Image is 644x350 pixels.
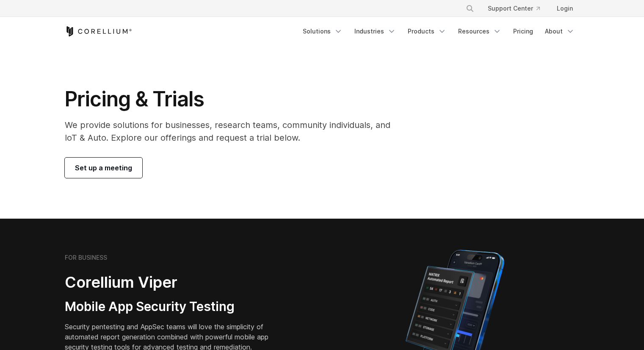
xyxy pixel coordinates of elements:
[65,299,282,315] h3: Mobile App Security Testing
[65,26,132,36] a: Corellium Home
[65,273,282,292] h2: Corellium Viper
[550,1,580,16] a: Login
[453,24,506,39] a: Resources
[65,158,142,178] a: Set up a meeting
[65,254,107,261] h6: FOR BUSINESS
[298,24,348,39] a: Solutions
[456,1,580,16] div: Navigation Menu
[298,24,580,39] div: Navigation Menu
[481,1,547,16] a: Support Center
[65,119,402,144] p: We provide solutions for businesses, research teams, community individuals, and IoT & Auto. Explo...
[403,24,451,39] a: Products
[65,86,402,112] h1: Pricing & Trials
[462,1,478,16] button: Search
[349,24,401,39] a: Industries
[508,24,538,39] a: Pricing
[540,24,580,39] a: About
[75,163,132,173] span: Set up a meeting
